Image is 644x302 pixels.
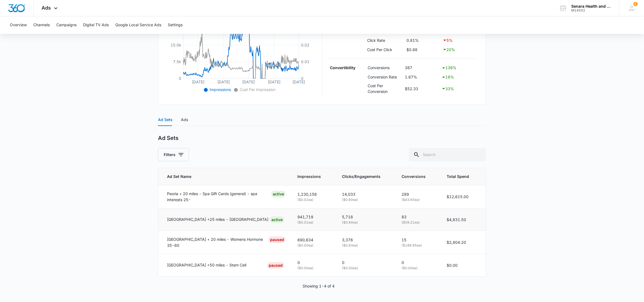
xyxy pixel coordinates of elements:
div: 136 % [441,64,476,71]
button: Google Local Service Ads [115,16,161,34]
tspan: [DATE] [217,80,230,84]
td: 0.81% [405,36,441,45]
div: account name [571,4,611,8]
p: ( $43.65 ea) [402,197,434,203]
p: Showing 1-4 of 4 [303,283,335,289]
strong: Convertibility [330,65,355,70]
p: ( $0.83 ea) [342,243,388,248]
p: ( $186.95 ea) [402,243,434,248]
button: Campaigns [56,16,77,34]
td: $12,615.00 [440,185,486,209]
p: [GEOGRAPHIC_DATA] + 20 miles - Womens Hormone 35-60 [167,236,268,248]
td: $52.33 [403,81,440,96]
tspan: 15.0k [171,43,181,47]
tspan: 7.5k [173,59,181,64]
p: [GEOGRAPHIC_DATA] +25 miles - [GEOGRAPHIC_DATA] [167,216,268,222]
p: ( $0.00 ea) [342,266,388,271]
p: 0 [297,260,329,266]
p: ( $0.01 ea) [297,197,329,203]
tspan: [DATE] [268,80,281,84]
tspan: 0 [179,76,181,81]
div: Ad Sets [158,117,172,123]
div: ACTIVE [271,191,286,197]
h2: Ad Sets [158,135,178,142]
button: Channels [33,16,50,34]
button: Digital TV Ads [83,16,109,34]
td: Conversion Rate [366,72,403,82]
p: 690,634 [297,237,329,243]
p: ( $0.00 ea) [402,266,434,271]
p: 15 [402,237,434,243]
tspan: [DATE] [242,80,255,84]
td: 1.67% [403,72,440,82]
p: 14,033 [342,191,388,197]
div: 33 % [441,85,476,92]
p: 5,718 [342,214,388,220]
p: 0 [342,260,388,266]
p: ( $0.84 ea) [342,220,388,225]
p: ( $58.21 ea) [402,220,434,225]
p: 0 [402,260,434,266]
td: Cost Per Conversion [366,81,403,96]
input: Search [409,148,486,161]
div: 18 % [441,74,476,80]
p: ( $0.00 ea) [297,243,329,248]
span: Conversions [402,174,426,180]
p: 941,719 [297,214,329,220]
button: Overview [10,16,27,34]
span: Ads [42,5,51,11]
p: Peoria + 20 miles - Spa Gift Cards (general) - spa interests 25- [167,191,271,203]
div: account id [571,8,611,12]
p: 1,230,156 [297,191,329,197]
button: Filters [158,148,189,161]
button: Settings [168,16,183,34]
td: Conversions [366,63,403,72]
p: 289 [402,191,434,197]
div: PAUSED [267,262,284,269]
span: Cost Per Impression [239,87,276,92]
td: 387 [403,63,440,72]
p: ( $0.01 ea) [297,220,329,225]
div: notifications count [633,2,638,6]
td: $4,831.50 [440,209,486,231]
span: Clicks/Engagements [342,174,380,180]
div: ACTIVE [270,216,284,223]
span: Total Spend [447,174,469,180]
td: $2,804.20 [440,231,486,254]
p: ( $0.90 ea) [342,197,388,203]
td: $0.88 [405,45,441,54]
span: Ad Set Name [167,174,276,180]
tspan: [DATE] [292,80,305,84]
div: 20 % [443,46,476,53]
tspan: 0.02 [301,43,309,47]
tspan: [DATE] [192,80,204,84]
span: Impressions [209,87,231,92]
td: $0.00 [440,254,486,276]
span: Impressions [297,174,321,180]
div: PAUSED [268,236,286,243]
tspan: 0 [301,76,303,81]
div: Ads [181,117,188,123]
tspan: 0.01 [301,59,309,64]
p: ( $0.00 ea) [297,266,329,271]
div: 5 % [443,37,476,43]
span: 1 [633,2,638,6]
td: Click Rate [366,36,405,45]
p: [GEOGRAPHIC_DATA] +50 miles - Stem Cell [167,262,246,268]
p: 83 [402,214,434,220]
td: Cost Per Click [366,45,405,54]
p: 3,376 [342,237,388,243]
